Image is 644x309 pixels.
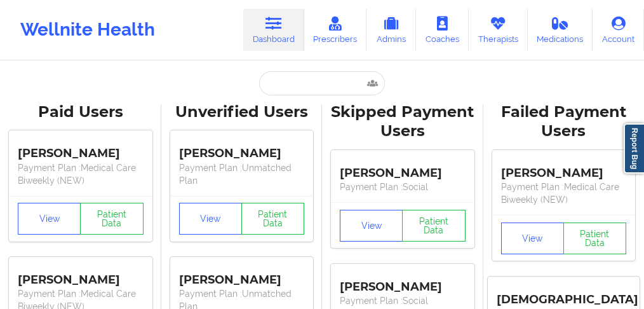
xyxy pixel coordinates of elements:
[501,156,627,181] div: [PERSON_NAME]
[492,102,636,142] div: Failed Payment Users
[340,156,466,181] div: [PERSON_NAME]
[18,203,81,235] button: View
[170,102,314,122] div: Unverified Users
[18,161,144,187] p: Payment Plan : Medical Care Biweekly (NEW)
[563,223,626,254] button: Patient Data
[243,9,304,51] a: Dashboard
[469,9,528,51] a: Therapists
[340,210,403,242] button: View
[340,181,466,193] p: Payment Plan : Social
[501,223,564,254] button: View
[18,263,144,287] div: [PERSON_NAME]
[9,102,152,122] div: Paid Users
[179,137,305,161] div: [PERSON_NAME]
[241,203,304,235] button: Patient Data
[402,210,465,242] button: Patient Data
[18,137,144,161] div: [PERSON_NAME]
[528,9,593,51] a: Medications
[179,203,242,235] button: View
[331,102,474,142] div: Skipped Payment Users
[416,9,469,51] a: Coaches
[593,9,644,51] a: Account
[624,123,644,174] a: Report Bug
[179,161,305,187] p: Payment Plan : Unmatched Plan
[179,263,305,287] div: [PERSON_NAME]
[340,270,466,294] div: [PERSON_NAME]
[340,294,466,307] p: Payment Plan : Social
[80,203,143,235] button: Patient Data
[304,9,367,51] a: Prescribers
[501,181,627,206] p: Payment Plan : Medical Care Biweekly (NEW)
[366,9,416,51] a: Admins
